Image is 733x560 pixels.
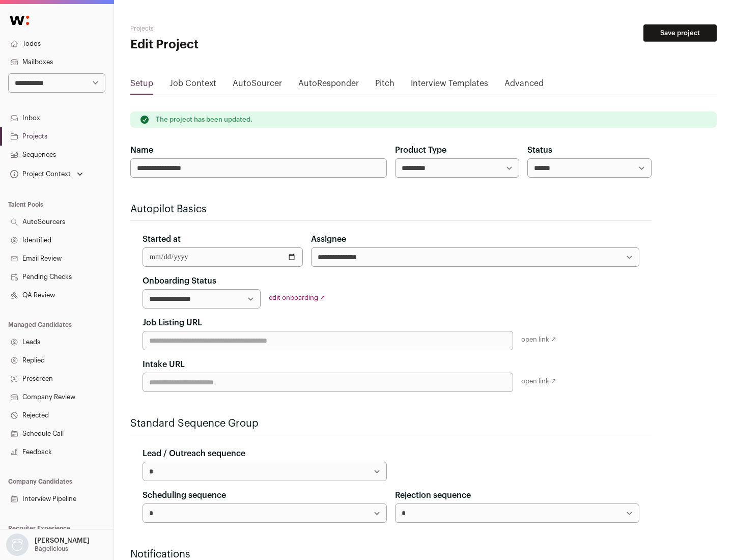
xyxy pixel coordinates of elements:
a: Advanced [504,77,544,94]
h2: Standard Sequence Group [130,416,652,431]
a: AutoResponder [298,77,359,94]
img: nopic.png [6,534,29,556]
a: Job Context [170,77,216,94]
label: Lead / Outreach sequence [143,447,245,460]
h2: Autopilot Basics [130,202,652,216]
div: Project Context [8,170,71,178]
a: Interview Templates [411,77,488,94]
label: Rejection sequence [395,489,471,501]
button: Open dropdown [8,167,85,181]
button: Open dropdown [4,534,92,556]
label: Started at [143,233,181,245]
label: Scheduling sequence [143,489,226,501]
label: Job Listing URL [143,317,202,329]
h1: Edit Project [130,37,326,53]
p: [PERSON_NAME] [35,537,90,545]
label: Status [527,144,552,156]
button: Save project [643,24,717,42]
a: Setup [130,77,153,94]
label: Intake URL [143,358,185,371]
a: edit onboarding ↗ [269,294,325,301]
h2: Projects [130,24,326,33]
label: Onboarding Status [143,275,216,287]
label: Assignee [311,233,346,245]
a: Pitch [375,77,394,94]
label: Name [130,144,153,156]
p: The project has been updated. [156,116,252,124]
img: Wellfound [4,10,35,31]
p: Bagelicious [35,545,68,553]
label: Product Type [395,144,446,156]
a: AutoSourcer [233,77,282,94]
